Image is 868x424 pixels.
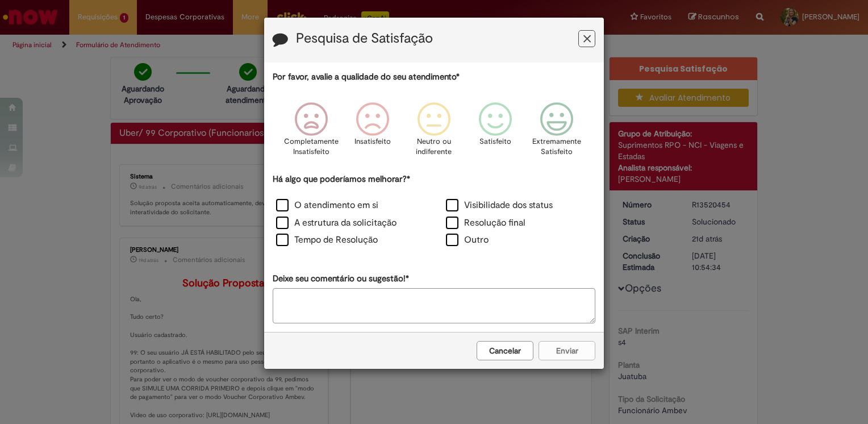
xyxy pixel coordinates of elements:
label: Tempo de Resolução [276,234,378,247]
label: Visibilidade dos status [446,199,553,212]
p: Insatisfeito [354,136,391,147]
label: Pesquisa de Satisfação [296,31,433,46]
div: Há algo que poderíamos melhorar?* [273,173,595,250]
div: Extremamente Satisfeito [528,94,586,172]
div: Insatisfeito [344,94,402,172]
p: Completamente Insatisfeito [284,136,339,157]
label: A estrutura da solicitação [276,217,397,230]
button: Cancelar [477,341,533,360]
div: Completamente Insatisfeito [282,94,340,172]
label: Deixe seu comentário ou sugestão!* [273,273,409,285]
label: Outro [446,234,489,247]
p: Neutro ou indiferente [414,136,454,157]
div: Satisfeito [466,94,524,172]
label: Resolução final [446,217,525,230]
p: Satisfeito [479,136,511,147]
label: O atendimento em si [276,199,378,212]
div: Neutro ou indiferente [405,94,463,172]
p: Extremamente Satisfeito [532,136,581,157]
label: Por favor, avalie a qualidade do seu atendimento* [273,71,460,83]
